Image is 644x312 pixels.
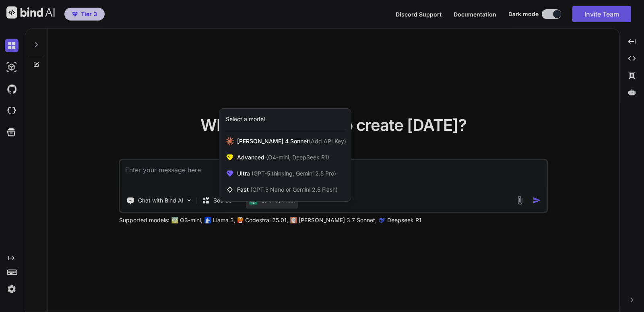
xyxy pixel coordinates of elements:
[237,137,346,145] span: [PERSON_NAME] 4 Sonnet
[226,115,265,123] div: Select a model
[250,170,336,177] span: (GPT-5 thinking, Gemini 2.5 Pro)
[309,138,346,145] span: (Add API Key)
[264,154,329,161] span: (O4-mini, DeepSeek R1)
[237,169,336,178] span: Ultra
[237,153,329,161] span: Advanced
[237,186,338,194] span: Fast
[250,186,338,193] span: (GPT 5 Nano or Gemini 2.5 Flash)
